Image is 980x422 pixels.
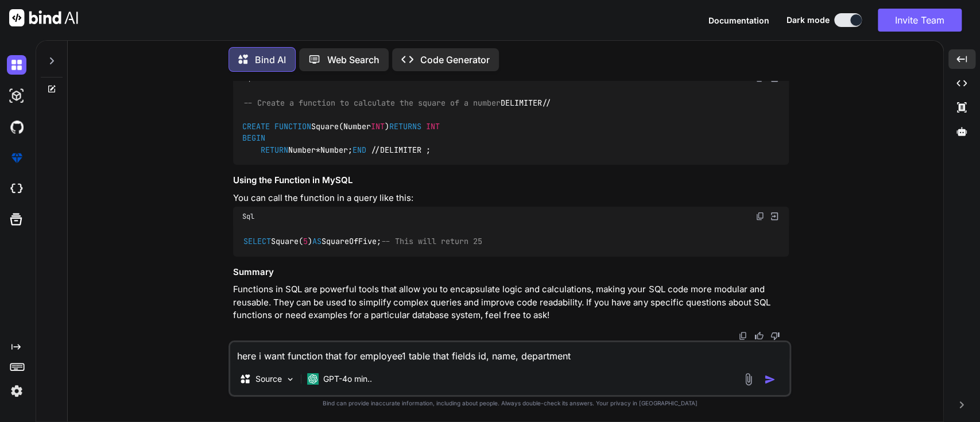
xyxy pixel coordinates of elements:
[242,121,270,131] span: CREATE
[371,121,385,131] span: INT
[708,16,769,25] span: Documentation
[233,266,789,279] h3: Summary
[233,174,789,187] h3: Using the Function in MySQL
[7,55,26,75] img: darkChat
[243,98,501,108] span: -- Create a function to calculate the square of a number
[242,97,551,156] code: DELIMITER Square(Number ) Number Number; DELIMITER ;
[233,192,789,205] p: You can call the function in a query like this:
[708,14,769,26] button: Documentation
[274,121,311,131] span: FUNCTION
[756,212,765,221] img: copy
[770,331,780,340] img: dislike
[787,14,830,26] span: Dark mode
[7,381,26,401] img: settings
[7,179,26,199] img: cloudideIcon
[255,373,282,385] p: Source
[764,374,776,385] img: icon
[878,9,962,32] button: Invite Team
[307,373,319,385] img: GPT-4o mini
[7,117,26,137] img: githubDark
[7,148,26,168] img: premium
[243,236,271,246] span: SELECT
[389,121,421,131] span: RETURNS
[769,211,780,222] img: Open in Browser
[261,145,288,155] span: RETURN
[542,98,547,108] span: /
[754,331,764,340] img: like
[255,53,286,67] p: Bind AI
[371,145,375,155] span: /
[738,331,747,340] img: copy
[381,236,482,246] span: -- This will return 25
[233,283,789,322] p: Functions in SQL are powerful tools that allow you to encapsulate logic and calculations, making ...
[742,373,755,386] img: attachment
[230,342,789,363] textarea: here i want function that for employee1 table that fields id, name, department
[327,53,379,67] p: Web Search
[323,373,372,385] p: GPT-4o min..
[547,98,551,108] span: /
[312,236,321,246] span: AS
[242,212,254,221] span: Sql
[242,235,483,247] code: Square( ) SquareOfFive;
[420,53,490,67] p: Code Generator
[353,145,366,155] span: END
[285,374,295,384] img: Pick Models
[7,86,26,106] img: darkAi-studio
[375,145,380,155] span: /
[9,9,78,26] img: Bind AI
[303,236,308,246] span: 5
[242,133,265,144] span: BEGIN
[426,121,440,131] span: INT
[228,399,791,408] p: Bind can provide inaccurate information, including about people. Always double-check its answers....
